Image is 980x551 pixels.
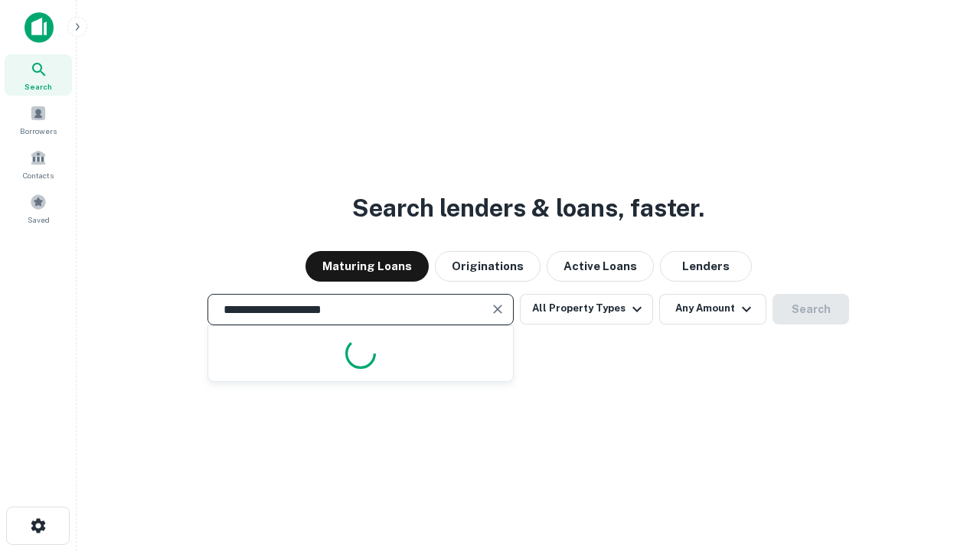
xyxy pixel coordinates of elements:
[547,251,654,282] button: Active Loans
[352,190,704,227] h3: Search lenders & loans, faster.
[5,143,72,184] a: Contacts
[435,251,541,282] button: Originations
[24,12,54,43] img: capitalize-icon.png
[28,214,50,226] span: Saved
[5,99,72,140] a: Borrowers
[24,80,52,93] span: Search
[5,187,72,229] a: Saved
[520,294,653,324] button: All Property Types
[487,298,508,320] button: Clear
[23,169,54,181] span: Contacts
[20,125,57,137] span: Borrowers
[5,54,72,96] a: Search
[305,251,429,282] button: Maturing Loans
[903,380,980,453] iframe: Chat Widget
[659,294,766,324] button: Any Amount
[660,251,752,282] button: Lenders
